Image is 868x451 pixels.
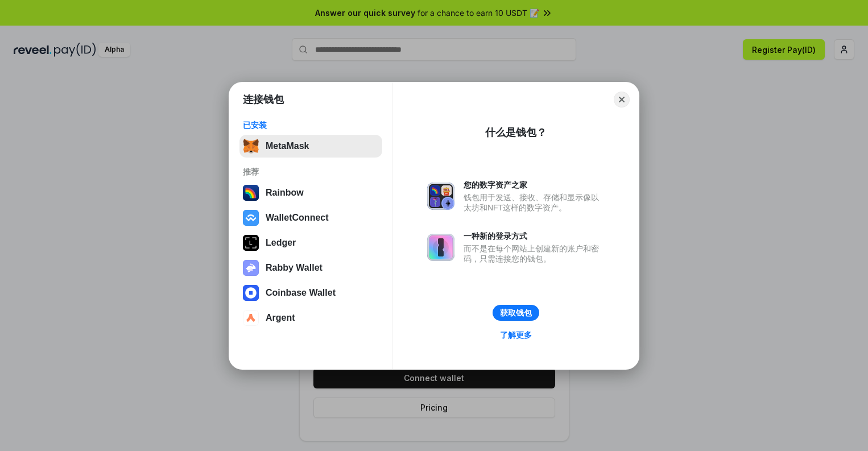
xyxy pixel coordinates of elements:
div: 您的数字资产之家 [464,180,605,190]
div: Coinbase Wallet [266,288,336,298]
img: svg+xml,%3Csvg%20width%3D%22120%22%20height%3D%22120%22%20viewBox%3D%220%200%20120%20120%22%20fil... [243,185,259,201]
img: svg+xml,%3Csvg%20width%3D%2228%22%20height%3D%2228%22%20viewBox%3D%220%200%2028%2028%22%20fill%3D... [243,285,259,301]
div: 一种新的登录方式 [464,231,605,241]
img: svg+xml,%3Csvg%20width%3D%2228%22%20height%3D%2228%22%20viewBox%3D%220%200%2028%2028%22%20fill%3D... [243,310,259,326]
button: MetaMask [239,135,382,158]
div: WalletConnect [266,213,329,223]
button: Argent [239,307,382,329]
img: svg+xml,%3Csvg%20xmlns%3D%22http%3A%2F%2Fwww.w3.org%2F2000%2Fsvg%22%20fill%3D%22none%22%20viewBox... [243,260,259,276]
div: 钱包用于发送、接收、存储和显示像以太坊和NFT这样的数字资产。 [464,192,605,213]
button: 获取钱包 [493,305,539,321]
div: 获取钱包 [500,308,532,318]
img: svg+xml,%3Csvg%20width%3D%2228%22%20height%3D%2228%22%20viewBox%3D%220%200%2028%2028%22%20fill%3D... [243,210,259,226]
h1: 连接钱包 [243,93,284,106]
button: Ledger [239,231,382,254]
div: 而不是在每个网站上创建新的账户和密码，只需连接您的钱包。 [464,243,605,264]
div: Rainbow [266,188,304,198]
button: WalletConnect [239,206,382,229]
div: 什么是钱包？ [485,126,547,139]
button: Coinbase Wallet [239,282,382,304]
div: 了解更多 [500,330,532,340]
button: Rainbow [239,181,382,204]
div: MetaMask [266,141,309,151]
img: svg+xml,%3Csvg%20xmlns%3D%22http%3A%2F%2Fwww.w3.org%2F2000%2Fsvg%22%20width%3D%2228%22%20height%3... [243,235,259,251]
button: Rabby Wallet [239,256,382,279]
div: Ledger [266,238,296,248]
div: 已安装 [243,120,379,130]
img: svg+xml,%3Csvg%20fill%3D%22none%22%20height%3D%2233%22%20viewBox%3D%220%200%2035%2033%22%20width%... [243,138,259,154]
div: Rabby Wallet [266,263,323,273]
div: Argent [266,313,295,323]
button: Close [614,92,630,107]
img: svg+xml,%3Csvg%20xmlns%3D%22http%3A%2F%2Fwww.w3.org%2F2000%2Fsvg%22%20fill%3D%22none%22%20viewBox... [427,234,454,261]
img: svg+xml,%3Csvg%20xmlns%3D%22http%3A%2F%2Fwww.w3.org%2F2000%2Fsvg%22%20fill%3D%22none%22%20viewBox... [427,183,454,210]
a: 了解更多 [493,328,539,342]
div: 推荐 [243,167,379,177]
